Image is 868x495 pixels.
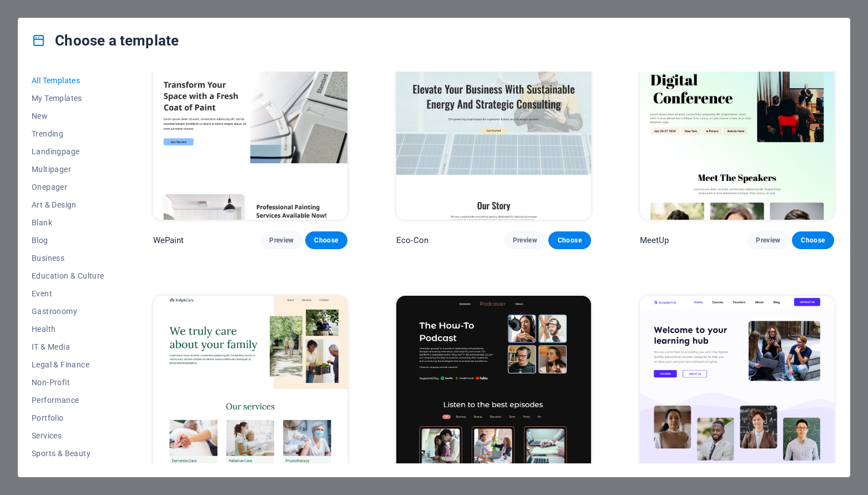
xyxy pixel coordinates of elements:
span: IT & Media [32,342,104,351]
button: My Templates [32,89,104,107]
span: Preview [513,236,537,245]
span: Multipager [32,165,104,174]
button: Landingpage [32,143,104,160]
button: Health [32,320,104,338]
span: New [32,112,104,120]
button: IT & Media [32,338,104,356]
span: Gastronomy [32,307,104,316]
span: Choose [801,236,825,245]
span: My Templates [32,94,104,103]
button: Preview [260,231,302,249]
button: Legal & Finance [32,356,104,373]
button: Non-Profit [32,373,104,391]
span: Choose [314,236,339,245]
button: Art & Design [32,196,104,214]
span: Preview [269,236,294,245]
button: Performance [32,391,104,409]
span: Non-Profit [32,378,104,387]
button: Multipager [32,160,104,178]
span: All Templates [32,76,104,85]
button: All Templates [32,72,104,89]
button: Education & Culture [32,267,104,285]
p: MeetUp [640,235,669,246]
img: MeetUp [640,41,834,220]
button: Preview [747,231,789,249]
span: Landingpage [32,147,104,156]
button: Preview [504,231,546,249]
button: Blank [32,214,104,231]
img: Academix [640,296,834,475]
img: Podcaster [396,296,591,475]
button: Trending [32,125,104,143]
span: Trending [32,129,104,138]
p: WePaint [153,235,184,246]
span: Blog [32,236,104,245]
button: Trades [32,462,104,480]
button: New [32,107,104,125]
h4: Choose a template [32,32,179,49]
span: Preview [756,236,780,245]
button: Choose [792,231,834,249]
span: Business [32,254,104,262]
button: Onepager [32,178,104,196]
span: Onepager [32,183,104,191]
span: Event [32,289,104,298]
img: Eco-Con [396,41,591,220]
button: Portfolio [32,409,104,427]
span: Services [32,431,104,440]
p: Eco-Con [396,235,428,246]
button: Business [32,249,104,267]
button: Gastronomy [32,302,104,320]
span: Portfolio [32,413,104,422]
button: Sports & Beauty [32,445,104,462]
span: Performance [32,396,104,405]
span: Art & Design [32,200,104,209]
span: Blank [32,218,104,227]
span: Health [32,325,104,334]
span: Sports & Beauty [32,449,104,458]
button: Choose [305,231,347,249]
button: Blog [32,231,104,249]
button: Choose [548,231,591,249]
span: Education & Culture [32,271,104,280]
span: Legal & Finance [32,360,104,369]
img: WePaint [153,41,347,220]
button: Event [32,285,104,302]
img: Help & Care [153,296,347,475]
span: Choose [557,236,582,245]
button: Services [32,427,104,445]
